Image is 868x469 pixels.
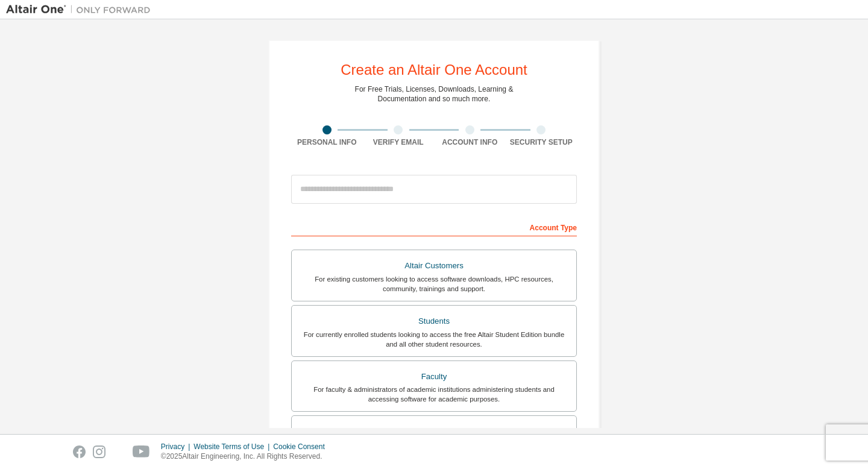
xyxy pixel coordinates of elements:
[299,257,569,274] div: Altair Customers
[6,4,157,16] img: Altair One
[299,313,569,330] div: Students
[291,217,577,236] div: Account Type
[193,442,273,452] div: Website Terms of Use
[299,330,569,349] div: For currently enrolled students looking to access the free Altair Student Edition bundle and all ...
[299,368,569,385] div: Faculty
[133,445,150,458] img: youtube.svg
[299,385,569,404] div: For faculty & administrators of academic institutions administering students and accessing softwa...
[73,445,86,458] img: facebook.svg
[161,452,332,462] p: © 2025 Altair Engineering, Inc. All Rights Reserved.
[93,445,105,458] img: instagram.svg
[506,137,577,147] div: Security Setup
[434,137,506,147] div: Account Info
[299,423,569,440] div: Everyone else
[341,63,527,77] div: Create an Altair One Account
[161,442,193,452] div: Privacy
[363,137,435,147] div: Verify Email
[299,274,569,294] div: For existing customers looking to access software downloads, HPC resources, community, trainings ...
[273,442,332,452] div: Cookie Consent
[291,137,363,147] div: Personal Info
[355,84,514,104] div: For Free Trials, Licenses, Downloads, Learning & Documentation and so much more.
